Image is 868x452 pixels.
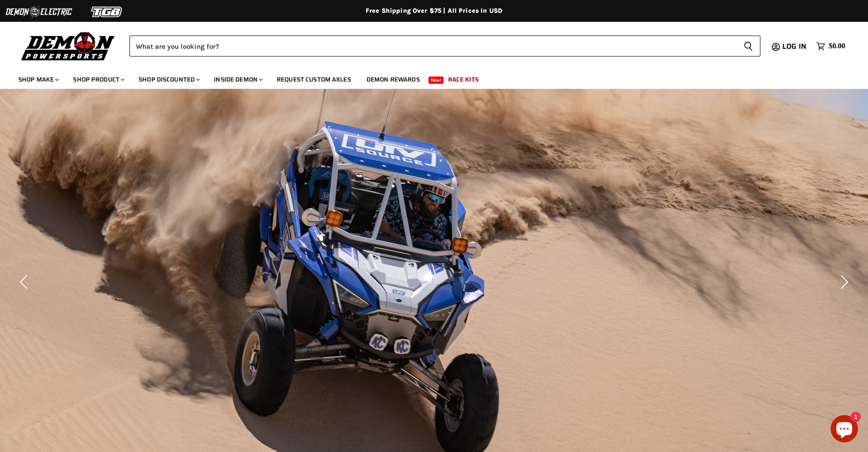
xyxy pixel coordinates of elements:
a: Log in [778,42,812,51]
a: Demon Rewards [360,70,427,89]
a: Shop Product [66,70,130,89]
form: Product [129,36,760,56]
a: Inside Demon [207,70,268,89]
a: Shop Discounted [132,70,205,89]
a: Race Kits [441,70,486,89]
a: $0.00 [812,40,850,53]
div: Free Shipping Over $75 | All Prices In USD [69,7,799,15]
ul: Main menu [11,67,843,89]
span: New! [429,77,444,84]
button: Previous [16,273,34,291]
span: $0.00 [829,42,845,51]
img: Demon Electric Logo 2 [5,3,73,21]
button: Next [834,273,852,291]
a: Request Custom Axles [270,70,358,89]
input: Search [129,36,736,56]
img: Demon Powersports [18,30,118,62]
button: Search [736,36,760,56]
a: Shop Make [11,70,64,89]
span: Log in [782,41,806,52]
inbox-online-store-chat: Shopify online store chat [828,415,861,445]
img: TGB Logo 2 [73,3,141,21]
